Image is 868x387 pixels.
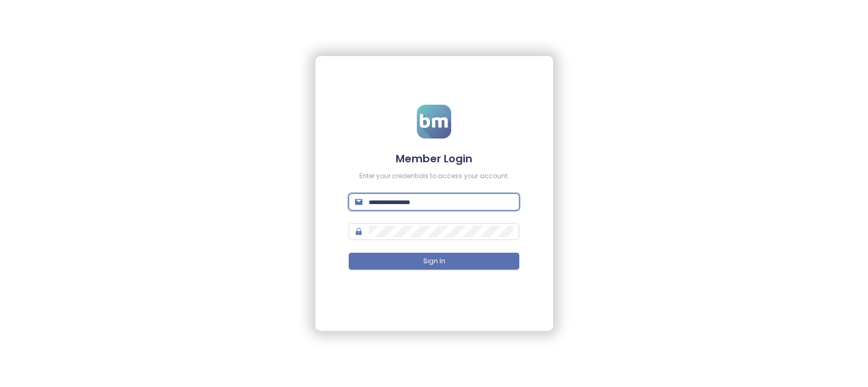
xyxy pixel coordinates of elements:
h4: Member Login [349,151,519,166]
span: Sign In [423,256,445,266]
button: Sign In [349,253,519,270]
div: Enter your credentials to access your account. [349,171,519,181]
span: lock [355,228,362,235]
img: logo [417,105,451,139]
span: mail [355,198,362,206]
